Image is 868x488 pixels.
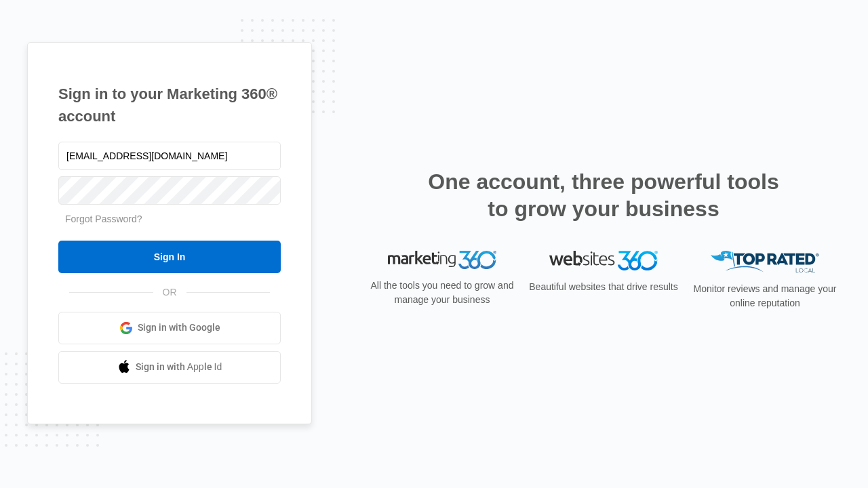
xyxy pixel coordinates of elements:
[528,280,679,294] p: Beautiful websites that drive results
[424,168,783,222] h2: One account, three powerful tools to grow your business
[65,213,142,224] a: Forgot Password?
[58,142,281,170] input: Email
[58,241,281,273] input: Sign In
[388,251,496,270] img: Marketing 360
[58,312,281,344] a: Sign in with Google
[136,360,222,374] span: Sign in with Apple Id
[366,279,518,307] p: All the tools you need to grow and manage your business
[689,282,841,310] p: Monitor reviews and manage your online reputation
[58,351,281,384] a: Sign in with Apple Id
[153,285,186,300] span: OR
[549,251,658,270] img: Websites 360
[711,251,819,273] img: Top Rated Local
[138,321,220,335] span: Sign in with Google
[58,83,281,127] h1: Sign in to your Marketing 360® account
